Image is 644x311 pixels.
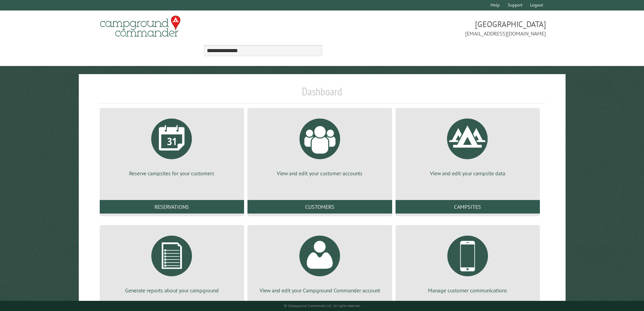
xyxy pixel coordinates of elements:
[404,230,532,294] a: Manage customer communications
[108,170,236,177] p: Reserve campsites for your customers
[256,287,384,294] p: View and edit your Campground Commander account
[100,200,244,214] a: Reservations
[396,200,540,214] a: Campsites
[108,287,236,294] p: Generate reports about your campground
[404,287,532,294] p: Manage customer communications
[256,230,384,294] a: View and edit your Campground Commander account
[247,200,392,214] a: Customers
[404,113,532,177] a: View and edit your campsite data
[98,85,546,104] h1: Dashboard
[98,13,183,40] img: Campground Commander
[108,230,236,294] a: Generate reports about your campground
[256,113,384,177] a: View and edit your customer accounts
[322,19,546,38] span: [GEOGRAPHIC_DATA] [EMAIL_ADDRESS][DOMAIN_NAME]
[108,113,236,177] a: Reserve campsites for your customers
[284,304,360,308] small: © Campground Commander LLC. All rights reserved.
[256,170,384,177] p: View and edit your customer accounts
[404,170,532,177] p: View and edit your campsite data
